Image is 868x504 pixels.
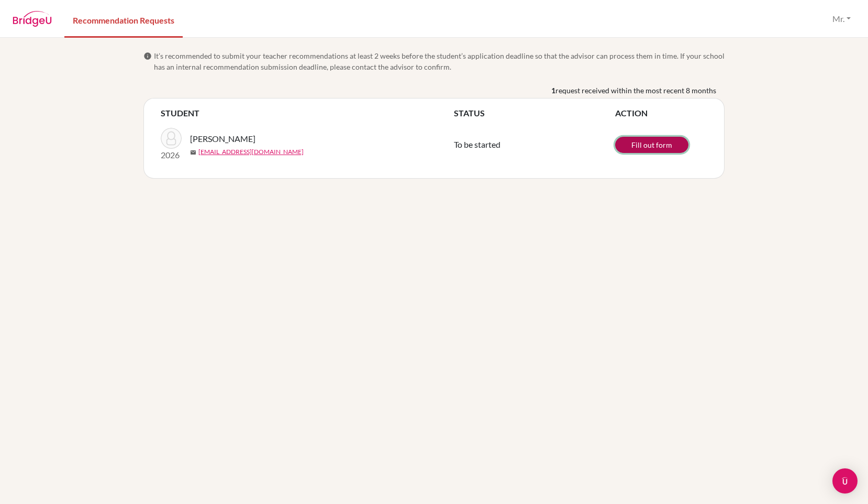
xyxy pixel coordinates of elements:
th: STUDENT [161,107,454,119]
div: Open Intercom Messenger [832,468,858,494]
p: 2026 [161,149,182,161]
span: mail [190,149,196,156]
th: STATUS [454,107,615,119]
a: [EMAIL_ADDRESS][DOMAIN_NAME] [198,147,304,157]
b: 1 [551,85,555,96]
a: Fill out form [615,137,688,153]
img: Kim, Gio [161,128,182,149]
span: To be started [454,139,500,149]
span: [PERSON_NAME] [190,133,255,145]
button: Mr. [828,9,855,29]
th: ACTION [615,107,707,119]
span: request received within the most recent 8 months [555,85,716,96]
span: info [143,52,152,60]
span: It’s recommended to submit your teacher recommendations at least 2 weeks before the student’s app... [154,50,725,72]
a: Recommendation Requests [64,2,183,38]
img: BridgeU logo [13,11,52,27]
